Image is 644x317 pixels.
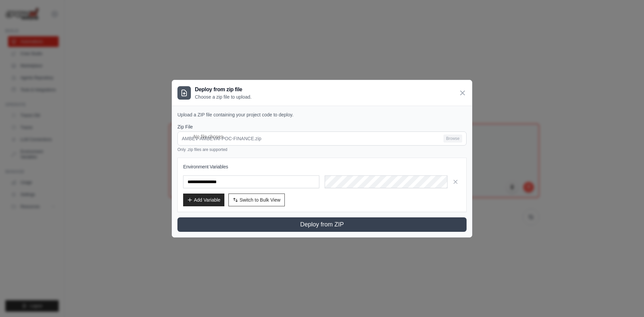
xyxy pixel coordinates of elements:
p: Only .zip files are supported [177,147,467,152]
h3: Deploy from zip file [195,86,252,94]
p: Choose a zip file to upload. [195,94,252,100]
button: Deploy from ZIP [177,217,467,232]
p: Upload a ZIP file containing your project code to deploy. [177,111,467,118]
h3: Environment Variables [183,163,461,170]
button: Add Variable [183,194,224,206]
button: Switch to Bulk View [228,194,285,206]
label: Zip File [177,123,467,130]
iframe: Chat Widget [610,285,644,317]
span: Switch to Bulk View [239,197,280,203]
input: AMBEV-AMBEVAI-POC-FINANCE.zip Browse [177,131,467,146]
div: Widget de chat [610,285,644,317]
